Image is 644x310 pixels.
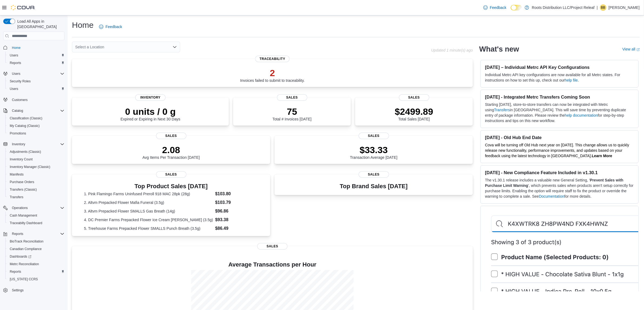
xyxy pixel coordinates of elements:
span: Traceability [255,56,290,62]
div: Breyanna Bright [600,4,606,11]
a: BioTrack Reconciliation [8,238,46,245]
h3: Top Product Sales [DATE] [84,183,258,190]
button: Inventory [10,141,27,147]
span: Inventory Count [10,157,33,161]
a: Cash Management [8,212,39,219]
span: Transfers [10,195,23,199]
a: Canadian Compliance [8,246,44,252]
a: Adjustments (Classic) [8,149,43,155]
span: Users [8,52,64,59]
p: 75 [272,106,311,117]
a: Documentation [539,194,564,198]
span: Adjustments (Classic) [8,149,64,155]
button: Cash Management [5,212,67,219]
a: Promotions [8,130,28,137]
div: Total Sales [DATE] [395,106,433,121]
div: Invoices failed to submit to traceability. [240,68,305,83]
button: Canadian Compliance [5,245,67,253]
p: Individual Metrc API key configurations are now available for all Metrc states. For instructions ... [485,72,634,83]
p: Roots Distribution LLC/Project Releaf [532,4,595,11]
div: Transaction Average [DATE] [350,144,398,160]
span: Feedback [105,24,122,29]
button: Purchase Orders [5,178,67,186]
span: Sales [257,243,288,250]
a: help documentation [565,113,598,117]
span: Sales [277,94,307,101]
span: Users [12,72,20,76]
button: Classification (Classic) [5,114,67,122]
p: $2499.89 [395,106,433,117]
span: Sales [359,133,389,139]
button: Operations [1,204,67,212]
span: Sales [399,94,429,101]
span: Cash Management [10,213,37,218]
span: Sales [359,171,389,178]
h1: Home [72,20,94,31]
p: 2.08 [143,144,200,155]
button: Promotions [5,130,67,137]
p: | [597,4,598,11]
span: Reports [10,231,64,237]
button: Reports [10,231,25,237]
a: My Catalog (Classic) [8,123,42,129]
span: Canadian Compliance [8,246,64,252]
span: Purchase Orders [8,179,64,185]
button: Reports [5,268,67,275]
button: Metrc Reconciliation [5,260,67,268]
button: Open list of options [173,45,177,49]
button: Inventory Manager (Classic) [5,163,67,171]
dd: $86.49 [215,225,258,232]
span: Users [10,53,18,58]
div: Avg Items Per Transaction [DATE] [143,144,200,160]
span: Reports [8,268,64,275]
button: Transfers [5,193,67,201]
a: Transfers (Classic) [8,186,39,193]
button: Operations [10,205,30,211]
p: $33.33 [350,144,398,155]
button: BioTrack Reconciliation [5,238,67,245]
dt: 3. Altvm Prepacked Flower SMALLS Gas Breath (14g) [84,208,213,214]
button: Users [10,70,22,77]
button: Users [5,52,67,59]
a: Purchase Orders [8,179,37,185]
span: Promotions [10,131,26,136]
span: Dark Mode [511,11,511,11]
span: Users [8,86,64,92]
img: Cova [11,5,35,10]
span: BB [601,4,605,11]
button: Traceabilty Dashboard [5,219,67,227]
span: Inventory Manager (Classic) [8,164,64,170]
span: BioTrack Reconciliation [10,239,44,244]
p: 0 units / 0 g [121,106,180,117]
span: Home [12,46,21,50]
h3: [DATE] - Integrated Metrc Transfers Coming Soon [485,94,634,100]
a: Feedback [97,21,124,32]
span: Users [10,70,64,77]
a: help file [565,78,578,82]
span: Washington CCRS [8,276,64,282]
h4: Average Transactions per Hour [76,261,468,268]
button: Customers [1,96,67,104]
span: Customers [10,96,64,103]
a: Reports [8,268,23,275]
span: Inventory Manager (Classic) [10,165,50,169]
span: Sales [156,171,186,178]
span: Transfers (Classic) [8,186,64,193]
button: Reports [1,230,67,238]
svg: External link [636,48,640,51]
dt: 1. Pink Flamingo Farms Uninfused Preroll 918 MAC 28pk (28g) [84,191,213,197]
span: Purchase Orders [10,180,34,184]
span: Home [10,44,64,51]
span: Sales [156,133,186,139]
span: Classification (Classic) [10,116,42,120]
span: Transfers [8,194,64,200]
a: Users [8,86,20,92]
dd: $96.86 [215,208,258,214]
div: Total # Invoices [DATE] [272,106,311,121]
h3: [DATE] – Individual Metrc API Key Configurations [485,65,634,70]
dt: 4. DC Premier Farms Prepacked Flower Ice Cream [PERSON_NAME] (3.5g) [84,217,213,223]
a: Customers [10,97,30,103]
button: Adjustments (Classic) [5,148,67,156]
button: Settings [1,286,67,294]
a: Inventory Count [8,156,35,163]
